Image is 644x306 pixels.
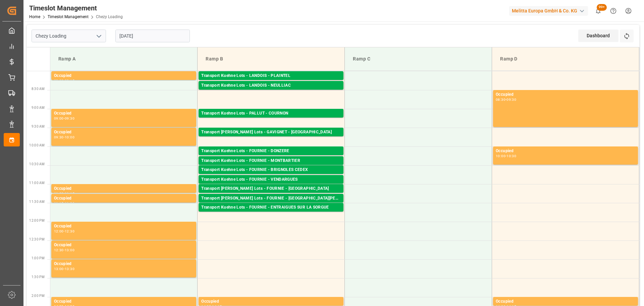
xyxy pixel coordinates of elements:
[54,267,64,270] div: 13:00
[506,155,516,158] div: 10:30
[201,167,341,173] div: Transport Kuehne Lots - FOURNIE - BRIGNOLES CEDEX
[201,202,341,208] div: Pallets: 1,TU: ,City: [GEOGRAPHIC_DATA][PERSON_NAME],Arrival: [DATE] 00:00:00
[64,79,65,82] div: -
[350,53,486,65] div: Ramp C
[201,173,341,179] div: Pallets: 3,TU: ,City: BRIGNOLES CEDEX,Arrival: [DATE] 00:00:00
[54,195,194,202] div: Occupied
[201,129,341,136] div: Transport [PERSON_NAME] Lots - GAVIGNET - [GEOGRAPHIC_DATA]
[201,158,341,164] div: Transport Kuehne Lots - FOURNIE - MONTBARTIER
[29,200,45,204] span: 11:30 AM
[65,117,74,120] div: 09:30
[201,195,341,202] div: Transport [PERSON_NAME] Lots - FOURNIE - [GEOGRAPHIC_DATA][PERSON_NAME]
[64,192,65,195] div: -
[497,53,634,65] div: Ramp D
[201,204,341,211] div: Transport Kuehne Lots - FOURNIE - ENTRAIGUES SUR LA SORGUE
[509,4,591,17] button: Melitta Europa GmbH & Co. KG
[64,117,65,120] div: -
[65,202,74,205] div: 11:30
[32,87,45,91] span: 8:30 AM
[505,155,506,158] div: -
[578,30,619,42] div: Dashboard
[29,3,123,13] div: Timeslot Management
[201,89,341,95] div: Pallets: 3,TU: ,City: NEULLIAC,Arrival: [DATE] 00:00:00
[29,181,45,185] span: 11:00 AM
[201,298,341,305] div: Occupied
[201,110,341,117] div: Transport Kuehne Lots - PALLUT - COURNON
[32,294,45,298] span: 2:00 PM
[201,164,341,170] div: Pallets: 4,TU: ,City: MONTBARTIER,Arrival: [DATE] 00:00:00
[29,237,45,241] span: 12:30 PM
[48,14,89,19] a: Timeslot Management
[54,73,194,79] div: Occupied
[201,73,341,79] div: Transport Kuehne Lots - LANDOIS - PLAINTEL
[29,143,45,147] span: 10:00 AM
[496,148,635,155] div: Occupied
[64,202,65,205] div: -
[54,242,194,249] div: Occupied
[94,31,104,41] button: open menu
[201,148,341,155] div: Transport Kuehne Lots - FOURNIE - DONZERE
[64,136,65,139] div: -
[505,98,506,101] div: -
[201,155,341,160] div: Pallets: 3,TU: ,City: DONZERE,Arrival: [DATE] 00:00:00
[201,192,341,198] div: Pallets: 4,TU: ,City: [GEOGRAPHIC_DATA],Arrival: [DATE] 00:00:00
[32,256,45,260] span: 1:00 PM
[29,14,40,19] a: Home
[606,3,621,18] button: Help Center
[591,3,606,18] button: show 100 new notifications
[65,230,74,233] div: 12:30
[115,30,190,42] input: DD-MM-YYYY
[56,53,192,65] div: Ramp A
[54,117,64,120] div: 09:00
[496,298,635,305] div: Occupied
[597,4,607,11] span: 99+
[506,98,516,101] div: 09:30
[203,53,339,65] div: Ramp B
[201,117,341,123] div: Pallets: ,TU: 481,City: [GEOGRAPHIC_DATA],Arrival: [DATE] 00:00:00
[54,202,64,205] div: 11:15
[65,192,74,195] div: 11:15
[201,176,341,183] div: Transport Kuehne Lots - FOURNIE - VENDARGUES
[64,267,65,270] div: -
[54,136,64,139] div: 09:30
[65,79,74,82] div: 08:15
[54,230,64,233] div: 12:00
[29,219,45,222] span: 12:00 PM
[54,261,194,267] div: Occupied
[509,6,588,16] div: Melitta Europa GmbH & Co. KG
[496,98,505,101] div: 08:30
[54,185,194,192] div: Occupied
[201,183,341,189] div: Pallets: 3,TU: 372,City: [GEOGRAPHIC_DATA],Arrival: [DATE] 00:00:00
[54,223,194,230] div: Occupied
[54,79,64,82] div: 08:00
[201,136,341,141] div: Pallets: 9,TU: ,City: [GEOGRAPHIC_DATA],Arrival: [DATE] 00:00:00
[32,30,106,42] input: Type to search/select
[201,79,341,85] div: Pallets: 4,TU: 270,City: PLAINTEL,Arrival: [DATE] 00:00:00
[64,230,65,233] div: -
[64,249,65,252] div: -
[201,211,341,217] div: Pallets: 2,TU: 441,City: ENTRAIGUES SUR LA SORGUE,Arrival: [DATE] 00:00:00
[201,82,341,89] div: Transport Kuehne Lots - LANDOIS - NEULLIAC
[54,298,194,305] div: Occupied
[201,185,341,192] div: Transport [PERSON_NAME] Lots - FOURNIE - [GEOGRAPHIC_DATA]
[54,129,194,136] div: Occupied
[54,110,194,117] div: Occupied
[54,249,64,252] div: 12:30
[54,192,64,195] div: 11:00
[29,162,45,166] span: 10:30 AM
[65,249,74,252] div: 13:00
[32,125,45,128] span: 9:30 AM
[496,155,505,158] div: 10:00
[32,106,45,110] span: 9:00 AM
[65,136,74,139] div: 10:00
[65,267,74,270] div: 13:30
[32,275,45,279] span: 1:30 PM
[496,91,635,98] div: Occupied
